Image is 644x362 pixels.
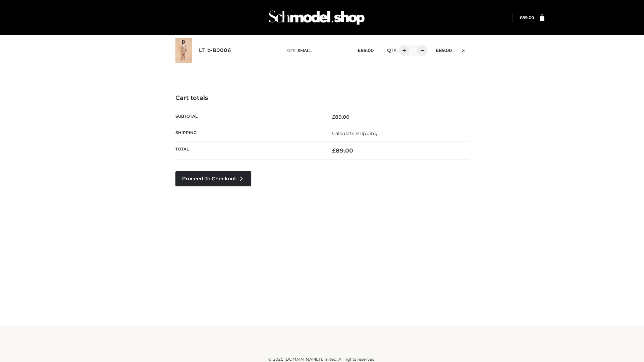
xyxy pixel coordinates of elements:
span: £ [436,48,439,53]
bdi: 89.00 [358,48,374,53]
h4: Cart totals [175,95,469,102]
span: £ [520,15,522,20]
a: Proceed to Checkout [175,171,251,186]
bdi: 89.00 [520,15,534,20]
a: LT_b-B0006 [199,47,231,54]
bdi: 89.00 [332,114,350,120]
span: £ [332,147,336,154]
img: Schmodel Admin 964 [266,4,367,31]
bdi: 89.00 [436,48,452,53]
span: SMALL [298,48,312,53]
a: Calculate shipping [332,130,378,136]
th: Shipping [175,125,322,141]
span: £ [358,48,361,53]
bdi: 89.00 [332,147,353,154]
span: £ [332,114,335,120]
p: size : [286,48,347,54]
a: £89.00 [520,15,534,20]
th: Subtotal [175,109,322,125]
th: Total [175,142,322,160]
div: QTY: [380,45,425,56]
a: Remove this item [459,45,469,54]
